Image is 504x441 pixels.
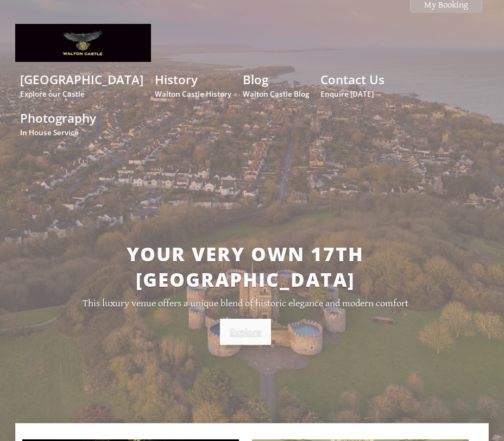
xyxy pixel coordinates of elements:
small: Walton Castle Blog [243,89,309,99]
a: Contact UsEnquire [DATE] [320,71,385,99]
small: Walton Castle History [155,89,231,99]
small: Explore our Castle [20,89,143,99]
a: BlogWalton Castle Blog [243,71,309,99]
a: [GEOGRAPHIC_DATA]Explore our Castle [20,71,143,99]
small: In House Service [20,128,96,137]
a: PhotographyIn House Service [20,110,96,137]
a: Explore [220,319,271,345]
h2: Your very own 17th [GEOGRAPHIC_DATA] [61,241,430,292]
img: Walton Castle [15,24,151,62]
small: Enquire [DATE] [320,89,385,99]
p: This luxury venue offers a unique blend of historic elegance and modern comfort [61,298,430,309]
a: HistoryWalton Castle History [155,71,231,99]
